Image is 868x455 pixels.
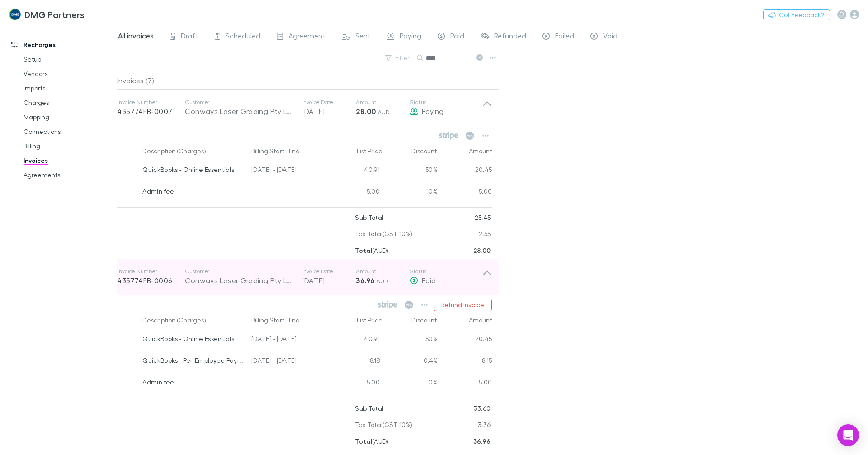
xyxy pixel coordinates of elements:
[14,66,122,81] a: Vendors
[110,90,499,126] div: Invoice Number435774FB-0007CustomerConways Laser Grading Pty LtdInvoice Date[DATE]Amount28.00 AUD...
[329,351,383,373] div: 8.18
[478,417,491,433] p: 3.36
[422,276,436,284] span: Paid
[434,299,492,311] button: Refund Invoice
[494,31,526,43] span: Refunded
[837,424,859,446] div: Open Intercom Messenger
[383,182,438,204] div: 0%
[378,109,390,115] span: AUD
[181,31,198,43] span: Draft
[142,329,244,348] div: QuickBooks - Online Essentials
[473,437,491,445] strong: 36.96
[329,160,383,182] div: 40.91
[355,242,388,259] p: ( AUD )
[248,351,329,373] div: [DATE] - [DATE]
[2,38,122,52] a: Recharges
[355,433,388,450] p: ( AUD )
[14,168,122,182] a: Agreements
[329,182,383,204] div: 5.00
[422,107,443,115] span: Paying
[14,139,122,153] a: Billing
[356,99,410,106] p: Amount
[185,275,292,286] div: Conways Laser Grading Pty Ltd
[474,400,491,417] p: 33.60
[14,153,122,168] a: Invoices
[142,373,244,392] div: Admin fee
[355,31,371,43] span: Sent
[355,246,372,254] strong: Total
[288,31,325,43] span: Agreement
[329,373,383,394] div: 5.00
[410,99,482,106] p: Status
[603,31,618,43] span: Void
[142,351,244,370] div: QuickBooks - Per-Employee Payroll Fee | 3 employee paids
[450,31,464,43] span: Paid
[117,268,185,275] p: Invoice Number
[185,106,292,117] div: Conways Laser Grading Pty Ltd
[355,417,412,433] p: Tax Total (GST 10%)
[117,106,185,117] p: 435774FB-0007
[355,209,383,226] p: Sub Total
[14,124,122,139] a: Connections
[14,110,122,124] a: Mapping
[117,275,185,286] p: 435774FB-0006
[185,99,292,106] p: Customer
[14,52,122,66] a: Setup
[438,160,492,182] div: 20.45
[400,31,421,43] span: Paying
[479,226,491,242] p: 2.55
[248,160,329,182] div: [DATE] - [DATE]
[142,160,244,179] div: QuickBooks - Online Essentials
[185,268,292,275] p: Customer
[383,329,438,351] div: 50%
[14,95,122,110] a: Charges
[410,268,482,275] p: Status
[383,160,438,182] div: 50%
[555,31,574,43] span: Failed
[438,329,492,351] div: 20.45
[117,99,185,106] p: Invoice Number
[475,209,491,226] p: 25.45
[356,107,376,116] strong: 28.00
[110,259,499,295] div: Invoice Number435774FB-0006CustomerConways Laser Grading Pty LtdInvoice Date[DATE]Amount36.96 AUD...
[438,351,492,373] div: 8.15
[355,437,372,445] strong: Total
[9,9,21,20] img: DMG Partners's Logo
[356,268,410,275] p: Amount
[118,31,154,43] span: All invoices
[14,81,122,95] a: Imports
[302,99,356,106] p: Invoice Date
[302,268,356,275] p: Invoice Date
[142,182,244,201] div: Admin fee
[24,9,85,20] h3: DMG Partners
[438,373,492,394] div: 5.00
[438,182,492,204] div: 5.00
[329,329,383,351] div: 40.91
[4,4,90,25] a: DMG Partners
[383,351,438,373] div: 0.4%
[356,276,374,285] strong: 36.96
[248,329,329,351] div: [DATE] - [DATE]
[226,31,260,43] span: Scheduled
[377,278,389,284] span: AUD
[383,373,438,394] div: 0%
[355,226,412,242] p: Tax Total (GST 10%)
[302,106,356,117] p: [DATE]
[381,52,415,63] button: Filter
[355,400,383,417] p: Sub Total
[763,9,830,20] button: Got Feedback?
[473,246,491,254] strong: 28.00
[302,275,356,286] p: [DATE]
